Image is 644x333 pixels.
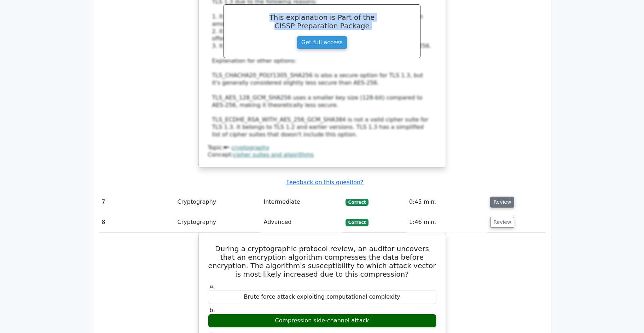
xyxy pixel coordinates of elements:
[99,212,175,232] td: 8
[346,199,369,206] span: Correct
[490,217,514,228] button: Review
[210,283,215,289] span: a.
[208,314,436,328] div: Compression side-channel attack
[175,212,261,232] td: Cryptography
[233,151,314,158] a: cipher suites and algorithms
[406,192,488,212] td: 0:45 min.
[208,151,436,159] div: Concept:
[406,212,488,232] td: 1:46 min.
[208,144,436,152] div: Topic:
[261,192,342,212] td: Intermediate
[99,192,175,212] td: 7
[207,244,437,278] h5: During a cryptographic protocol review, an auditor uncovers that an encryption algorithm compress...
[490,197,514,208] button: Review
[346,219,369,226] span: Correct
[208,290,436,304] div: Brute force attack exploiting computational complexity
[261,212,342,232] td: Advanced
[286,179,363,186] a: Feedback on this question?
[175,192,261,212] td: Cryptography
[210,307,215,314] span: b.
[231,144,269,151] a: cryptography
[297,36,347,49] a: Get full access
